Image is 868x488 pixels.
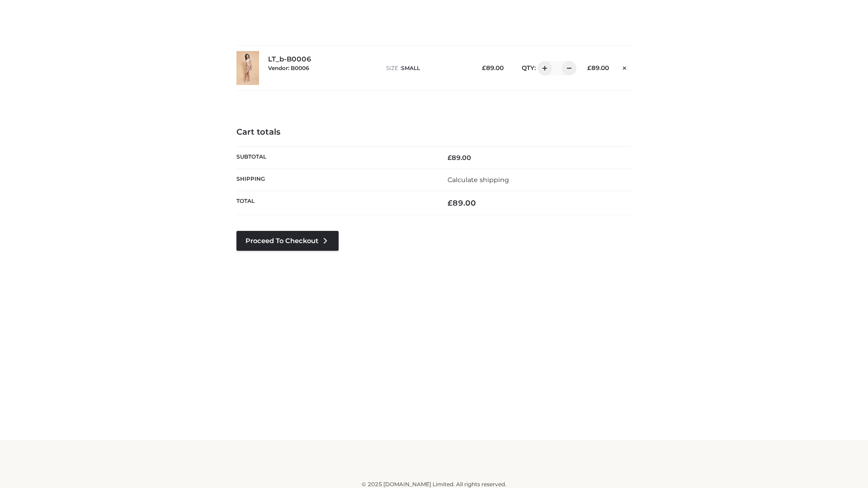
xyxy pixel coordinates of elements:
th: Total [236,191,434,215]
div: LT_b-B0006 [268,55,377,80]
p: size : [386,64,468,72]
a: Calculate shipping [448,176,509,184]
span: £ [587,64,591,71]
th: Subtotal [236,146,434,169]
span: £ [448,154,452,162]
a: Remove this item [618,61,632,73]
span: £ [448,198,453,207]
th: Shipping [236,169,434,191]
bdi: 89.00 [448,198,476,207]
span: £ [482,64,486,71]
small: Vendor: B0006 [268,65,309,71]
a: Proceed to Checkout [236,231,339,251]
bdi: 89.00 [482,64,504,71]
h4: Cart totals [236,127,632,137]
span: SMALL [401,65,420,71]
bdi: 89.00 [448,154,471,162]
div: QTY: [513,61,573,75]
bdi: 89.00 [587,64,609,71]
